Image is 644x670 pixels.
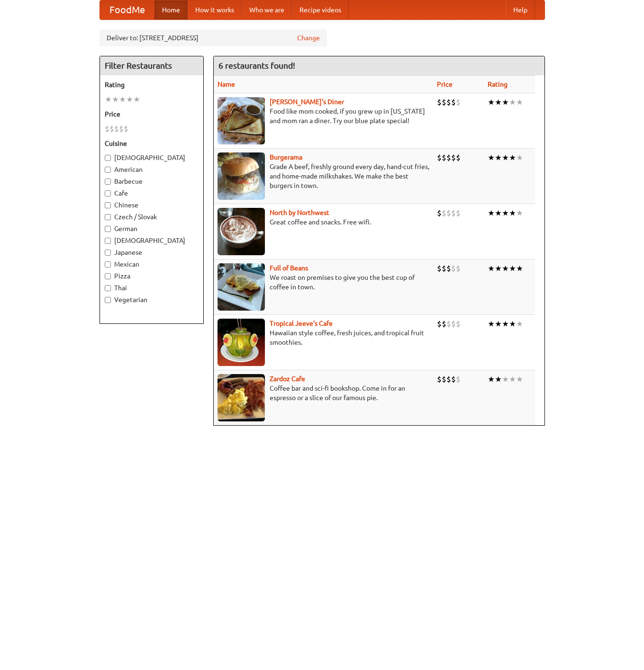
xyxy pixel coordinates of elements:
[502,263,509,274] li: ★
[509,263,516,274] li: ★
[133,94,140,105] li: ★
[105,153,199,162] label: [DEMOGRAPHIC_DATA]
[109,124,114,134] li: $
[126,94,133,105] li: ★
[105,297,111,303] input: Vegetarian
[105,190,111,197] input: Cafe
[218,80,235,88] a: Name
[270,209,329,216] a: North by Northwest
[456,263,461,274] li: $
[292,0,349,19] a: Recipe videos
[100,29,327,46] div: Deliver to: [STREET_ADDRESS]
[451,263,456,274] li: $
[488,97,495,107] li: ★
[119,124,124,134] li: $
[456,319,461,329] li: $
[270,375,305,383] a: Zardoz Cafe
[495,374,502,384] li: ★
[451,319,456,329] li: $
[270,320,333,327] a: Tropical Jeeve's Cafe
[105,94,112,105] li: ★
[488,152,495,163] li: ★
[442,263,446,274] li: $
[105,226,111,232] input: German
[218,374,265,421] img: zardoz.jpg
[105,250,111,256] input: Japanese
[218,273,429,292] p: We roast on premises to give you the best cup of coffee in town.
[509,319,516,329] li: ★
[105,200,199,210] label: Chinese
[451,374,456,384] li: $
[451,208,456,218] li: $
[502,319,509,329] li: ★
[437,80,453,88] a: Price
[242,0,292,19] a: Who we are
[218,107,429,125] p: Food like mom cooked, if you grew up in [US_STATE] and mom ran a diner. Try our blue plate special!
[488,80,508,88] a: Rating
[502,208,509,218] li: ★
[105,165,199,174] label: American
[437,374,442,384] li: $
[509,152,516,163] li: ★
[105,139,199,148] h5: Cuisine
[509,374,516,384] li: ★
[446,263,451,274] li: $
[437,208,442,218] li: $
[119,94,126,105] li: ★
[516,152,523,163] li: ★
[105,124,109,134] li: $
[446,319,451,329] li: $
[442,152,446,163] li: $
[451,152,456,163] li: $
[451,97,456,107] li: $
[270,153,302,161] a: Burgerama
[516,97,523,107] li: ★
[516,374,523,384] li: ★
[442,208,446,218] li: $
[218,384,429,402] p: Coffee bar and sci-fi bookshop. Come in for an espresso or a slice of our famous pie.
[495,319,502,329] li: ★
[105,80,199,89] h5: Rating
[456,374,461,384] li: $
[502,97,509,107] li: ★
[105,167,111,173] input: American
[100,0,154,19] a: FoodMe
[488,263,495,274] li: ★
[516,319,523,329] li: ★
[502,374,509,384] li: ★
[218,217,429,227] p: Great coffee and snacks. Free wifi.
[509,97,516,107] li: ★
[456,208,461,218] li: $
[124,124,128,134] li: $
[218,97,265,144] img: sallys.jpg
[446,208,451,218] li: $
[509,208,516,218] li: ★
[437,152,442,163] li: $
[502,152,509,163] li: ★
[437,319,442,329] li: $
[105,295,199,304] label: Vegetarian
[297,33,320,43] a: Change
[188,0,242,19] a: How it works
[270,98,344,106] a: [PERSON_NAME]'s Diner
[516,263,523,274] li: ★
[105,236,199,245] label: [DEMOGRAPHIC_DATA]
[105,212,199,222] label: Czech / Slovak
[105,238,111,244] input: [DEMOGRAPHIC_DATA]
[105,259,199,269] label: Mexican
[442,319,446,329] li: $
[112,94,119,105] li: ★
[270,264,308,272] a: Full of Beans
[105,283,199,293] label: Thai
[446,374,451,384] li: $
[105,285,111,291] input: Thai
[105,248,199,257] label: Japanese
[105,214,111,220] input: Czech / Slovak
[218,208,265,255] img: north.jpg
[456,97,461,107] li: $
[105,271,199,281] label: Pizza
[437,97,442,107] li: $
[437,263,442,274] li: $
[446,97,451,107] li: $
